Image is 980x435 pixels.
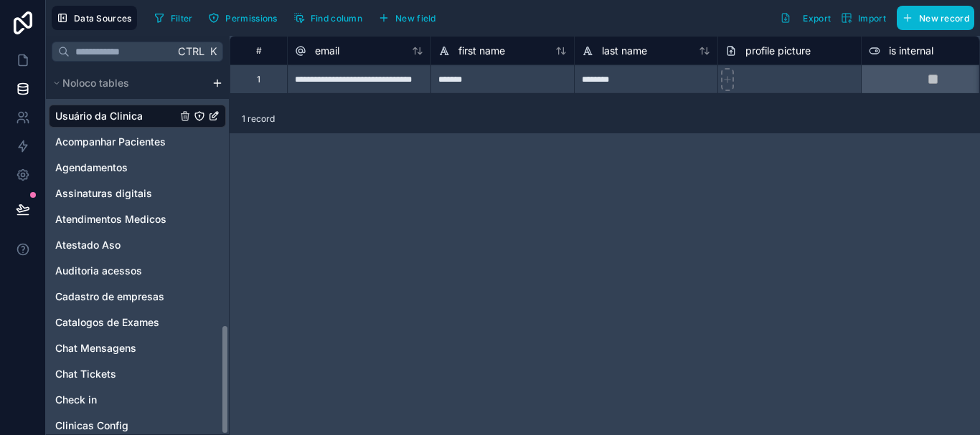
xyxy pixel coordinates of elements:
[315,44,339,58] span: email
[919,13,969,24] span: New record
[803,13,831,24] span: Export
[176,42,206,60] span: Ctrl
[858,13,886,24] span: Import
[171,13,193,24] span: Filter
[889,44,933,58] span: is internal
[74,13,132,24] span: Data Sources
[242,113,275,125] span: 1 record
[149,7,198,29] button: Filter
[395,13,436,24] span: New field
[373,7,441,29] button: New field
[241,45,276,56] div: #
[203,7,282,29] button: Permissions
[257,74,260,85] div: 1
[458,44,505,58] span: first name
[288,7,367,29] button: Find column
[745,44,811,58] span: profile picture
[52,6,137,30] button: Data Sources
[203,7,288,29] a: Permissions
[311,13,362,24] span: Find column
[208,47,218,57] span: K
[602,44,647,58] span: last name
[775,6,836,30] button: Export
[891,6,974,30] a: New record
[897,6,974,30] button: New record
[225,13,277,24] span: Permissions
[836,6,891,30] button: Import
